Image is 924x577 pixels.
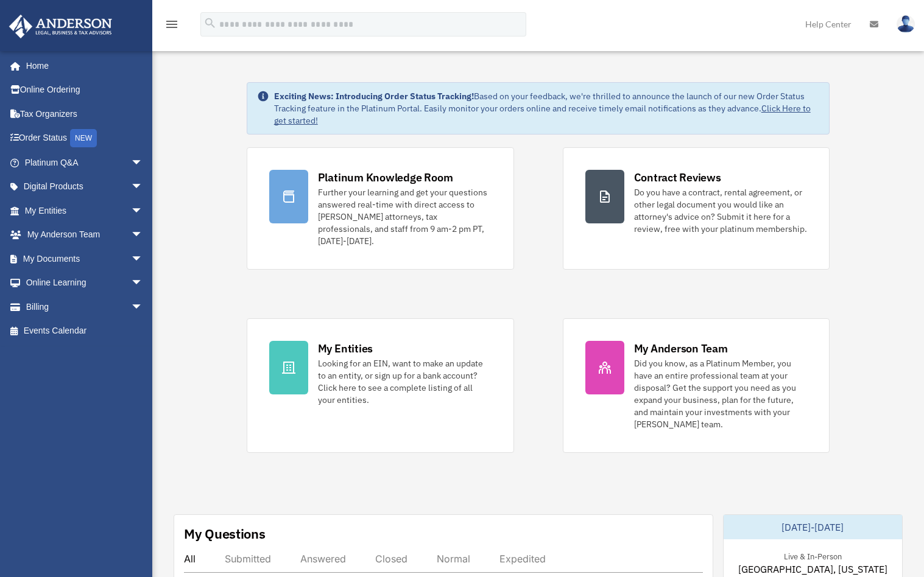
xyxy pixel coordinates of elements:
[274,103,811,126] a: Click Here to get started!
[9,126,161,151] a: Order StatusNEW
[318,186,492,247] div: Further your learning and get your questions answered real-time with direct access to [PERSON_NAM...
[9,223,161,247] a: My Anderson Teamarrow_drop_down
[9,271,161,295] a: Online Learningarrow_drop_down
[300,553,346,565] div: Answered
[634,170,721,185] div: Contract Reviews
[634,341,728,356] div: My Anderson Team
[131,271,155,296] span: arrow_drop_down
[131,247,155,271] span: arrow_drop_down
[70,129,97,147] div: NEW
[9,247,161,271] a: My Documentsarrow_drop_down
[318,357,492,406] div: Looking for an EIN, want to make an update to an entity, or sign up for a bank account? Click her...
[203,16,217,30] i: search
[131,198,155,223] span: arrow_drop_down
[318,170,453,185] div: Platinum Knowledge Room
[9,102,161,126] a: Tax Organizers
[5,15,116,38] img: Anderson Advisors Platinum Portal
[131,150,155,175] span: arrow_drop_down
[274,90,820,127] div: Based on your feedback, we're thrilled to announce the launch of our new Order Status Tracking fe...
[738,562,887,576] span: [GEOGRAPHIC_DATA], [US_STATE]
[247,318,514,453] a: My Entities Looking for an EIN, want to make an update to an entity, or sign up for a bank accoun...
[499,553,546,565] div: Expedited
[9,319,161,343] a: Events Calendar
[9,295,161,319] a: Billingarrow_drop_down
[131,175,155,200] span: arrow_drop_down
[724,515,902,539] div: [DATE]-[DATE]
[131,223,155,248] span: arrow_drop_down
[9,150,161,175] a: Platinum Q&Aarrow_drop_down
[437,553,470,565] div: Normal
[634,186,808,235] div: Do you have a contract, rental agreement, or other legal document you would like an attorney's ad...
[9,54,155,78] a: Home
[9,175,161,199] a: Digital Productsarrow_drop_down
[184,525,266,543] div: My Questions
[184,553,196,565] div: All
[563,318,830,453] a: My Anderson Team Did you know, as a Platinum Member, you have an entire professional team at your...
[274,91,474,102] strong: Exciting News: Introducing Order Status Tracking!
[225,553,271,565] div: Submitted
[247,147,514,270] a: Platinum Knowledge Room Further your learning and get your questions answered real-time with dire...
[634,357,808,430] div: Did you know, as a Platinum Member, you have an entire professional team at your disposal? Get th...
[131,295,155,320] span: arrow_drop_down
[164,17,179,32] i: menu
[563,147,830,270] a: Contract Reviews Do you have a contract, rental agreement, or other legal document you would like...
[774,549,852,562] div: Live & In-Person
[9,198,161,223] a: My Entitiesarrow_drop_down
[164,21,179,32] a: menu
[897,15,915,33] img: User Pic
[9,78,161,102] a: Online Ordering
[375,553,407,565] div: Closed
[318,341,373,356] div: My Entities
